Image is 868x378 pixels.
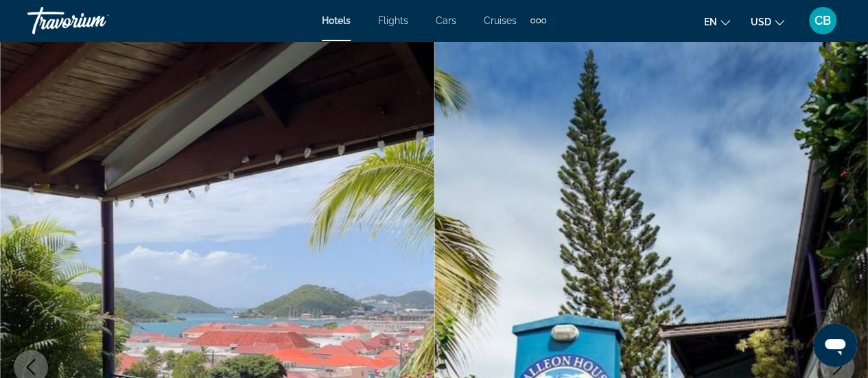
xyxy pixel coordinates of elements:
a: Cruises [484,15,517,26]
span: USD [751,16,771,27]
button: Extra navigation items [530,10,546,32]
span: en [704,16,717,27]
a: Hotels [322,15,351,26]
a: Cars [436,15,456,26]
button: User Menu [805,6,841,35]
button: Change language [704,12,730,32]
iframe: Button to launch messaging window [813,323,857,367]
span: CB [814,14,831,27]
a: Travorium [27,3,165,38]
button: Change currency [751,12,784,32]
a: Flights [378,15,408,26]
